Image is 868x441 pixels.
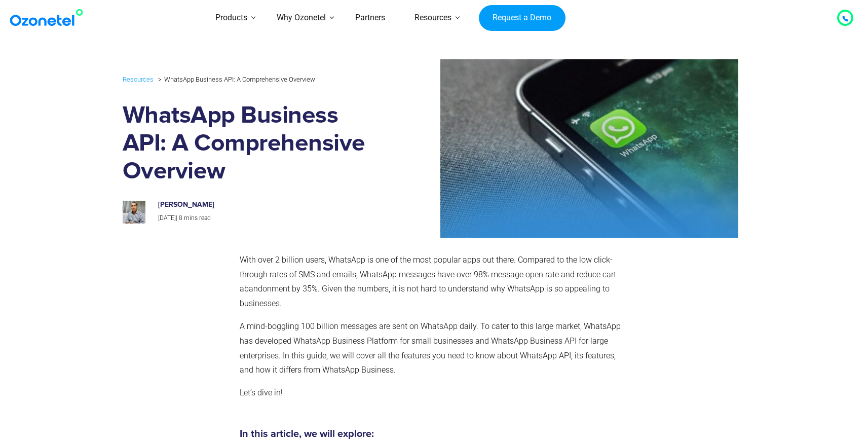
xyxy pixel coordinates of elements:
[240,321,621,375] span: A mind-boggling 100 billion messages are sent on WhatsApp daily. To cater to this large market, W...
[158,201,372,209] h6: [PERSON_NAME]
[240,388,283,397] span: Let’s dive in!
[158,213,372,224] p: |
[179,214,182,222] span: 8
[158,214,176,222] span: [DATE]
[479,5,565,31] a: Request a Demo
[123,201,145,224] img: prashanth-kancherla_avatar-200x200.jpeg
[123,102,383,186] h1: WhatsApp Business API: A Comprehensive Overview
[156,73,315,86] li: WhatsApp Business API: A Comprehensive Overview
[123,73,154,85] a: Resources
[240,429,624,439] h5: In this article, we will explore:
[184,214,211,222] span: mins read
[240,255,616,308] span: With over 2 billion users, WhatsApp is one of the most popular apps out there. Compared to the lo...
